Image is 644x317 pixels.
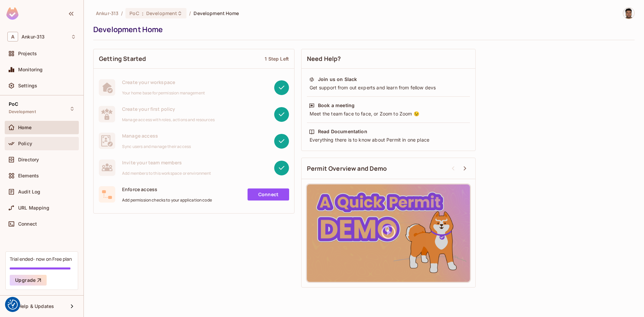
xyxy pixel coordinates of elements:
[122,117,215,123] span: Manage access with roles, actions and resources
[122,133,191,139] span: Manage access
[18,141,32,146] span: Policy
[122,197,212,203] span: Add permission checks to your application code
[18,189,40,194] span: Audit Log
[318,102,355,109] div: Book a meeting
[18,221,37,227] span: Connect
[309,84,468,91] div: Get support from out experts and learn from fellow devs
[9,101,18,107] span: PoC
[307,55,341,63] span: Need Help?
[18,173,39,178] span: Elements
[99,55,146,63] span: Getting Started
[6,7,18,20] img: SReyMgAAAABJRU5ErkJggg==
[309,110,468,117] div: Meet the team face to face, or Zoom to Zoom 😉
[122,106,215,112] span: Create your first policy
[189,10,191,16] li: /
[21,34,45,39] span: Workspace: Ankur-313
[10,256,72,262] div: Trial ended- now on Free plan
[18,51,37,56] span: Projects
[96,10,118,16] span: the active workspace
[248,188,289,201] a: Connect
[9,109,36,114] span: Development
[18,67,43,72] span: Monitoring
[265,56,289,62] div: 1 Step Left
[307,164,387,173] span: Permit Overview and Demo
[8,300,18,310] button: Consent Preferences
[142,11,144,16] span: :
[122,159,211,166] span: Invite your team members
[18,205,49,211] span: URL Mapping
[122,144,191,149] span: Sync users and manage their access
[122,186,212,192] span: Enforce access
[7,32,18,42] span: A
[122,90,205,96] span: Your home base for permission management
[122,171,211,176] span: Add members to this workspace or environment
[194,10,239,16] span: Development Home
[129,10,139,16] span: PoC
[18,157,39,162] span: Directory
[121,10,123,16] li: /
[10,275,47,286] button: Upgrade
[318,128,367,135] div: Read Documentation
[18,304,54,309] span: Help & Updates
[8,300,18,310] img: Revisit consent button
[18,125,32,130] span: Home
[318,76,357,83] div: Join us on Slack
[93,24,631,34] div: Development Home
[623,8,634,19] img: Vladimir Shopov
[146,10,177,16] span: Development
[309,137,468,143] div: Everything there is to know about Permit in one place
[122,79,205,85] span: Create your workspace
[18,83,37,88] span: Settings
